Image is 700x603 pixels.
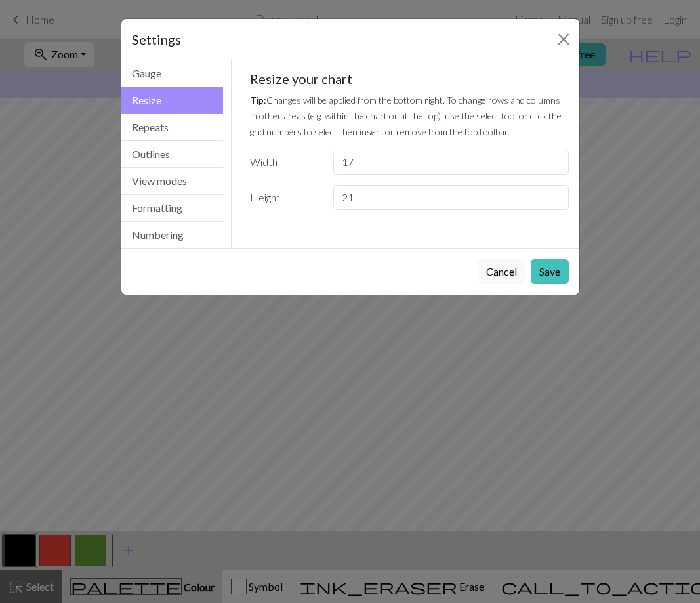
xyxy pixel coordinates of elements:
button: Cancel [478,259,525,284]
h5: Resize your chart [250,71,569,87]
button: Close [553,29,574,50]
button: View modes [121,168,224,195]
label: Width [242,150,325,175]
button: Save [531,259,569,284]
button: Gauge [121,60,224,87]
strong: Tip: [250,94,266,106]
h5: Settings [132,30,181,49]
small: Changes will be applied from the bottom right. To change rows and columns in other areas (e.g. wi... [250,94,562,137]
button: Formatting [121,195,224,222]
button: Numbering [121,222,224,248]
button: Repeats [121,114,224,141]
button: Resize [121,87,224,114]
label: Height [242,185,325,210]
button: Outlines [121,141,224,168]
